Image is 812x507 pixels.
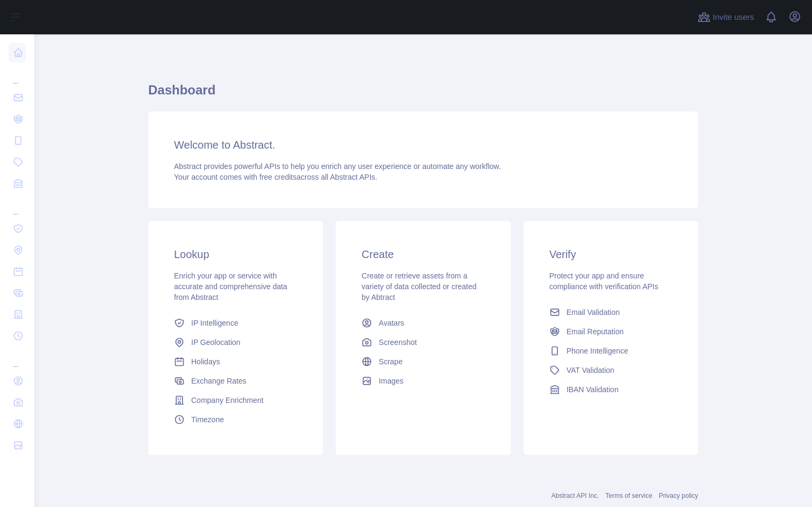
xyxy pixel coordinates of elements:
[357,333,489,352] a: Screenshot
[174,162,501,171] span: Abstract provides powerful APIs to help you enrich any user experience or automate any workflow.
[549,271,658,291] span: Protect your app and ensure compliance with verification APIs
[170,371,301,391] a: Exchange Rates
[174,247,297,262] h3: Lookup
[357,352,489,371] a: Scrape
[174,173,377,181] span: Your account comes with across all Abstract APIs.
[170,410,301,429] a: Timezone
[170,352,301,371] a: Holidays
[170,391,301,410] a: Company Enrichment
[361,247,484,262] h3: Create
[545,341,677,361] a: Phone Intelligence
[567,307,620,318] span: Email Validation
[191,318,238,328] span: IP Intelligence
[379,376,403,386] span: Images
[567,326,624,337] span: Email Reputation
[379,356,402,367] span: Scrape
[549,247,672,262] h3: Verify
[259,173,296,181] span: free credits
[659,492,698,499] a: Privacy policy
[567,365,614,376] span: VAT Validation
[545,322,677,341] a: Email Reputation
[361,271,476,302] span: Create or retrieve assets from a variety of data collected or created by Abtract
[9,64,26,86] div: ...
[170,313,301,333] a: IP Intelligence
[191,337,241,348] span: IP Geolocation
[170,333,301,352] a: IP Geolocation
[9,195,26,217] div: ...
[545,303,677,322] a: Email Validation
[713,11,754,24] span: Invite users
[545,361,677,380] a: VAT Validation
[545,380,677,399] a: IBAN Validation
[567,346,628,356] span: Phone Intelligence
[552,492,599,499] a: Abstract API Inc.
[191,414,224,425] span: Timezone
[9,348,26,369] div: ...
[357,371,489,391] a: Images
[191,356,220,367] span: Holidays
[191,395,264,406] span: Company Enrichment
[379,337,417,348] span: Screenshot
[379,318,404,328] span: Avatars
[357,313,489,333] a: Avatars
[174,271,287,302] span: Enrich your app or service with accurate and comprehensive data from Abstract
[191,376,247,386] span: Exchange Rates
[567,384,619,395] span: IBAN Validation
[695,9,756,26] button: Invite users
[174,137,672,152] h3: Welcome to Abstract.
[605,492,652,499] a: Terms of service
[148,82,698,107] h1: Dashboard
